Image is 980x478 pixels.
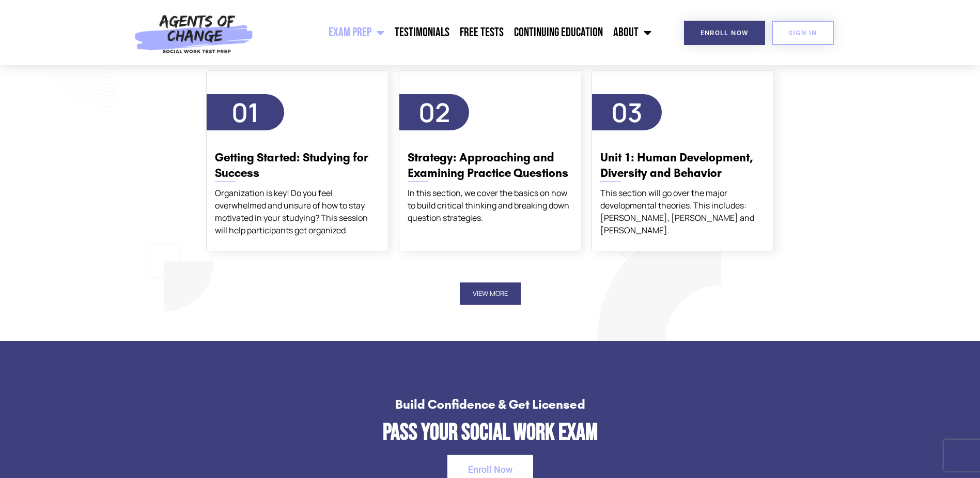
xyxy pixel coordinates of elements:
a: SIGN IN [772,21,834,45]
h3: Unit 1: Human Development, Diversity and Behavior [600,150,765,181]
span: Enroll Now [468,465,512,474]
h3: Strategy: Approaching and Examining Practice Questions [408,150,572,181]
div: Organization is key! Do you feel overwhelmed and unsure of how to stay motivated in your studying... [215,187,380,236]
a: Free Tests [455,20,509,46]
span: 02 [418,95,450,130]
span: 01 [231,95,259,130]
div: In this section, we cover the basics on how to build critical thinking and breaking down question... [408,187,572,224]
span: Enroll Now [701,29,749,36]
a: Testimonials [390,20,455,46]
nav: Menu [259,20,657,46]
span: SIGN IN [788,29,817,36]
a: About [608,20,657,46]
div: This section will go over the major developmental theories. This includes: [PERSON_NAME], [PERSON... [600,187,765,236]
h4: Build Confidence & Get Licensed [57,398,923,411]
h2: Pass Your Social Work Exam [57,421,923,444]
h3: Getting Started: Studying for Success [215,150,380,181]
button: View More [460,282,521,305]
span: 03 [611,95,643,130]
a: Exam Prep [323,20,390,46]
a: Continuing Education [509,20,608,46]
a: Enroll Now [684,21,765,45]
